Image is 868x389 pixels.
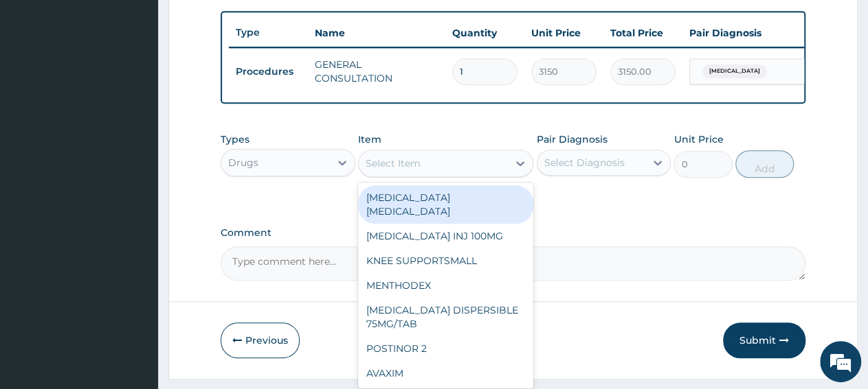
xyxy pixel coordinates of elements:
[71,77,231,95] div: Chat with us now
[358,298,533,336] div: [MEDICAL_DATA] DISPERSIBLE 75MG/TAB
[221,322,300,358] button: Previous
[702,64,767,78] span: [MEDICAL_DATA]
[366,156,421,170] div: Select Item
[358,336,533,361] div: POSTINOR 2
[221,134,249,145] label: Types
[674,132,723,146] label: Unit Price
[225,7,258,40] div: Minimize live chat window
[358,132,381,146] label: Item
[358,248,533,273] div: KNEE SUPPORTSMALL
[358,361,533,386] div: AVAXIM
[229,20,308,45] th: Type
[524,19,603,47] th: Unit Price
[221,227,805,239] label: Comment
[228,156,258,169] div: Drugs
[80,110,190,249] span: We're online!
[544,156,625,169] div: Select Diagnosis
[358,185,533,224] div: [MEDICAL_DATA] [MEDICAL_DATA]
[537,132,608,146] label: Pair Diagnosis
[682,19,834,47] th: Pair Diagnosis
[308,51,445,92] td: GENERAL CONSULTATION
[229,59,308,84] td: Procedures
[358,224,533,248] div: [MEDICAL_DATA] INJ 100MG
[358,273,533,298] div: MENTHODEX
[735,150,794,178] button: Add
[445,19,524,47] th: Quantity
[7,250,262,298] textarea: Type your message and hit 'Enter'
[723,322,805,358] button: Submit
[25,69,56,103] img: d_794563401_company_1708531726252_794563401
[308,19,445,47] th: Name
[603,19,682,47] th: Total Price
